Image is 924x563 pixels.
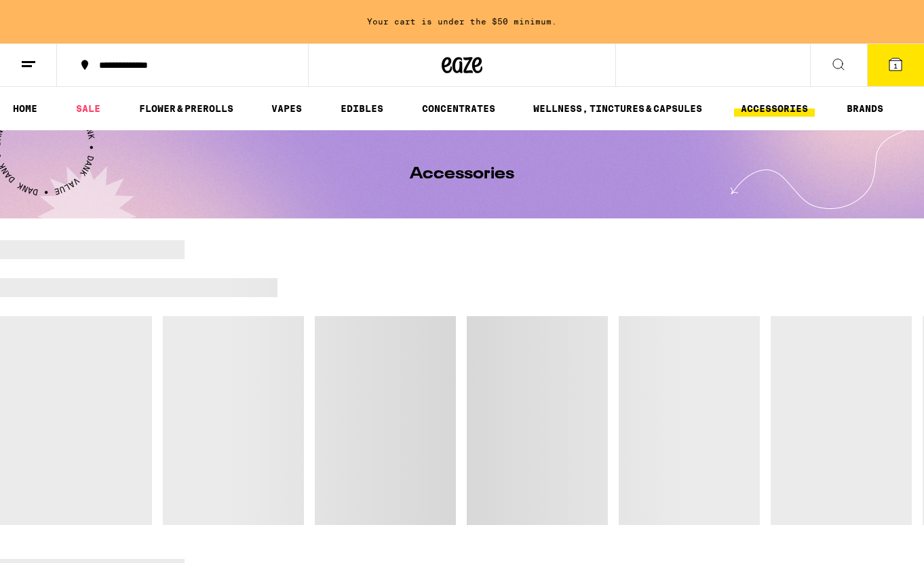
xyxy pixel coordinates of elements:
[415,100,502,117] a: CONCENTRATES
[867,44,924,86] button: 1
[132,100,240,117] a: FLOWER & PREROLLS
[840,100,890,117] a: BRANDS
[265,100,309,117] a: VAPES
[410,166,514,182] h1: Accessories
[69,100,107,117] a: SALE
[6,100,44,117] a: HOME
[334,100,390,117] a: EDIBLES
[526,100,709,117] a: WELLNESS, TINCTURES & CAPSULES
[893,62,898,70] span: 1
[734,100,815,117] a: ACCESSORIES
